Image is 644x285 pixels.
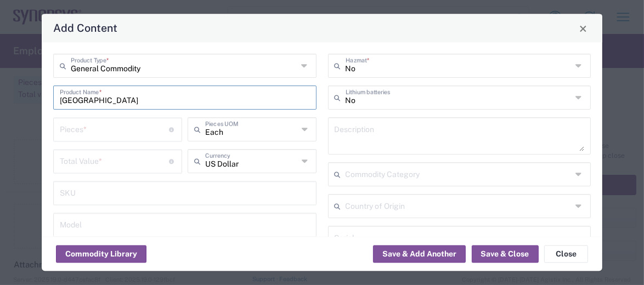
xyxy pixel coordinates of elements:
button: Save & Add Another [373,246,466,263]
button: Commodity Library [56,246,146,263]
h4: Add Content [53,20,117,36]
button: Close [575,21,591,36]
button: Save & Close [472,246,539,263]
button: Close [544,246,588,263]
